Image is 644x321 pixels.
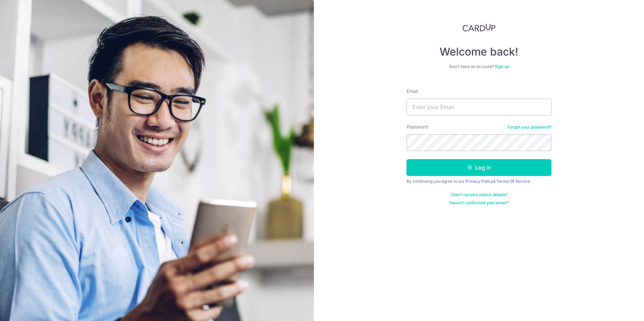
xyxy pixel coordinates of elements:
[508,124,551,130] a: Forgot your password?
[462,24,495,32] img: CardUp Logo
[407,88,418,95] label: Email
[451,192,507,198] a: Didn't receive unlock details?
[495,64,509,69] a: Sign up
[407,99,551,115] input: Enter your Email
[407,159,551,176] button: Log in
[496,179,530,184] a: Terms Of Service
[407,179,551,184] div: By continuing you agree to our &
[449,200,509,206] a: Haven't confirmed your email?
[407,45,551,59] h4: Welcome back!
[407,123,428,130] label: Password
[465,179,493,184] a: Privacy Policy
[407,64,551,69] div: Don’t have an account?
